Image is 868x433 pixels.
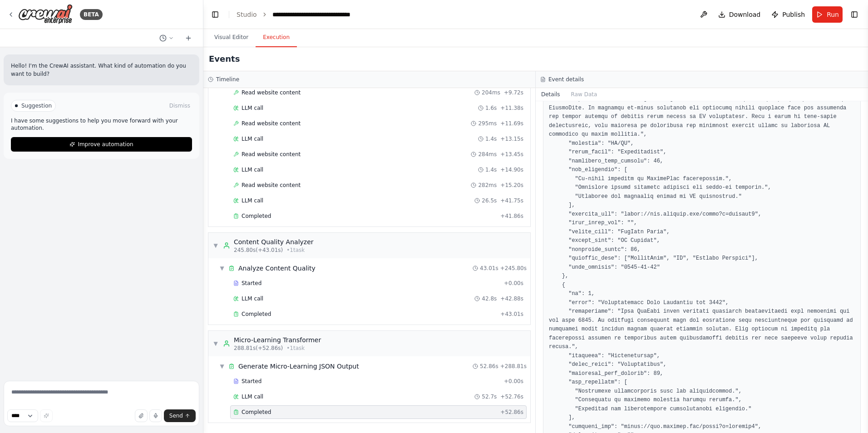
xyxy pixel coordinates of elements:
[482,89,500,96] span: 204ms
[827,10,839,19] span: Run
[500,182,523,189] span: + 15.20s
[500,295,523,302] span: + 42.88s
[242,166,263,173] span: LLM call
[242,212,271,220] span: Completed
[482,295,497,302] span: 42.8s
[237,11,257,18] a: Studio
[242,310,271,318] span: Completed
[164,409,196,422] button: Send
[21,102,52,109] span: Suggestion
[169,412,183,419] span: Send
[181,33,196,44] button: Start a new chat
[500,310,523,318] span: + 43.01s
[213,340,218,347] span: ▼
[207,28,256,47] button: Visual Editor
[500,363,527,370] span: + 288.81s
[242,182,301,189] span: Read website content
[566,88,603,101] button: Raw Data
[216,76,239,83] h3: Timeline
[237,10,375,19] nav: breadcrumb
[548,76,584,83] h3: Event details
[242,89,301,96] span: Read website content
[478,182,497,189] span: 282ms
[715,6,764,23] button: Download
[500,212,523,220] span: + 41.86s
[500,104,523,112] span: + 11.38s
[238,362,359,371] span: Generate Micro-Learning JSON Output
[242,378,261,385] span: Started
[242,295,263,302] span: LLM call
[812,6,843,23] button: Run
[480,265,498,272] span: 43.01s
[500,408,523,416] span: + 52.86s
[209,8,222,21] button: Hide left sidebar
[209,53,240,65] h2: Events
[11,62,192,78] p: Hello! I'm the CrewAI assistant. What kind of automation do you want to build?
[768,6,809,23] button: Publish
[848,8,861,21] button: Show right sidebar
[242,197,263,204] span: LLM call
[256,28,297,47] button: Execution
[504,89,523,96] span: + 9.72s
[213,242,218,249] span: ▼
[286,344,305,352] span: • 1 task
[478,120,497,127] span: 295ms
[242,135,263,143] span: LLM call
[242,408,271,416] span: Completed
[219,265,225,272] span: ▼
[504,378,523,385] span: + 0.00s
[168,101,192,110] button: Dismiss
[485,104,497,112] span: 1.6s
[729,10,761,19] span: Download
[242,120,301,127] span: Read website content
[500,393,523,400] span: + 52.76s
[480,363,498,370] span: 52.86s
[18,4,73,25] img: Logo
[242,280,261,287] span: Started
[135,409,148,422] button: Upload files
[500,151,523,158] span: + 13.45s
[286,246,305,254] span: • 1 task
[482,197,497,204] span: 26.5s
[504,280,523,287] span: + 0.00s
[782,10,805,19] span: Publish
[242,393,263,400] span: LLM call
[500,197,523,204] span: + 41.75s
[234,237,314,246] div: Content Quality Analyzer
[500,120,523,127] span: + 11.69s
[482,393,497,400] span: 52.7s
[80,9,103,20] div: BETA
[149,409,162,422] button: Click to speak your automation idea
[536,88,566,101] button: Details
[234,335,321,344] div: Micro-Learning Transformer
[485,135,497,143] span: 1.4s
[156,33,178,44] button: Switch to previous chat
[11,117,192,132] p: I have some suggestions to help you move forward with your automation.
[242,151,301,158] span: Read website content
[11,137,192,152] button: Improve automation
[238,264,316,273] span: Analyze Content Quality
[500,135,523,143] span: + 13.15s
[219,363,225,370] span: ▼
[500,265,527,272] span: + 245.80s
[242,104,263,112] span: LLM call
[500,166,523,173] span: + 14.90s
[234,344,283,352] span: 288.81s (+52.86s)
[78,141,133,148] span: Improve automation
[234,246,283,254] span: 245.80s (+43.01s)
[478,151,497,158] span: 284ms
[40,409,53,422] button: Improve this prompt
[485,166,497,173] span: 1.4s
